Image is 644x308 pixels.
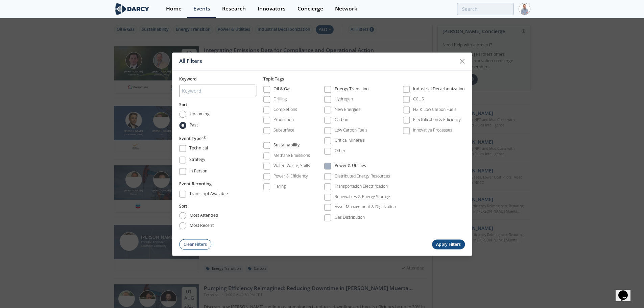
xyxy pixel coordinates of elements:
[189,157,205,165] div: Strategy
[273,127,294,133] div: Subsurface
[335,138,365,144] div: Critical Minerals
[166,6,182,11] div: Home
[273,163,310,169] div: Water, Waste, Spills
[179,102,187,108] span: Sort
[273,117,294,123] div: Production
[335,86,369,94] div: Energy Transition
[413,127,452,133] div: Innovative Processes
[273,152,310,159] div: Methane Emissions
[273,106,297,113] div: Completions
[190,122,198,128] span: Past
[189,168,208,176] div: In Person
[114,3,151,15] img: logo-wide.svg
[335,96,353,102] div: Hydrogen
[222,6,246,11] div: Research
[263,76,284,82] span: Topic Tags
[179,85,256,97] input: Keyword
[189,145,208,153] div: Technical
[335,6,357,11] div: Network
[179,76,197,82] span: Keyword
[432,240,465,250] button: Apply Filters
[258,6,286,11] div: Innovators
[179,239,212,250] button: Clear Filters
[179,102,187,108] button: Sort
[413,96,424,102] div: CCUS
[179,122,186,129] input: Past
[179,204,187,210] button: Sort
[273,142,300,150] div: Sustainability
[335,163,366,171] div: Power & Utilities
[190,212,218,218] span: most attended
[179,136,206,142] button: Event Type
[273,96,287,102] div: Drilling
[616,281,637,301] iframe: chat widget
[179,212,186,219] input: most attended
[189,191,228,199] div: Transcript Available
[273,173,308,179] div: Power & Efficiency
[273,184,286,190] div: Flaring
[179,204,187,209] span: Sort
[335,214,365,220] div: Gas Distribution
[179,55,456,68] div: All Filters
[519,3,530,15] img: Profile
[335,117,348,123] div: Carbon
[413,106,456,113] div: H2 & Low Carbon Fuels
[413,117,461,123] div: Electrification & Efficiency
[179,181,212,187] span: Event Recording
[335,106,360,113] div: New Energies
[179,136,201,142] span: Event Type
[179,111,186,118] input: Upcoming
[335,204,396,210] div: Asset Management & Digitization
[179,181,212,187] button: Event Recording
[190,111,210,117] span: Upcoming
[297,6,323,11] div: Concierge
[335,194,390,200] div: Renewables & Energy Storage
[335,148,345,154] div: Other
[413,86,465,94] div: Industrial Decarbonization
[335,173,390,179] div: Distributed Energy Resources
[193,6,210,11] div: Events
[457,3,514,15] input: Advanced Search
[335,127,367,133] div: Low Carbon Fuels
[190,222,214,229] span: most recent
[335,184,388,190] div: Transportation Electrification
[179,222,186,229] input: most recent
[202,136,206,139] img: information.svg
[273,86,291,94] div: Oil & Gas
